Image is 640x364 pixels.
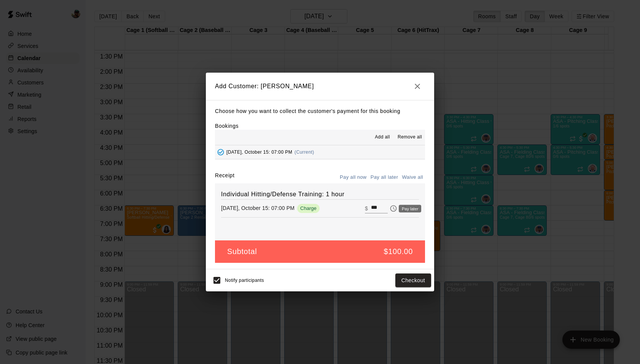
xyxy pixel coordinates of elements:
[215,146,226,158] button: Added - Collect Payment
[221,189,419,199] h6: Individual Hitting/Defense Training: 1 hour
[215,106,425,116] p: Choose how you want to collect the customer's payment for this booking
[206,73,434,100] h2: Add Customer: [PERSON_NAME]
[225,278,264,283] span: Notify participants
[215,123,239,129] label: Bookings
[388,205,399,211] span: Pay later
[398,134,422,141] span: Remove all
[215,145,425,159] button: Added - Collect Payment[DATE], October 15: 07:00 PM(Current)
[221,204,295,212] p: [DATE], October 15: 07:00 PM
[370,131,395,143] button: Add all
[399,205,421,213] div: Pay later
[226,149,292,155] span: [DATE], October 15: 07:00 PM
[411,203,422,214] button: Remove
[384,246,413,257] h5: $100.00
[338,172,369,183] button: Pay all now
[227,246,257,257] h5: Subtotal
[395,273,431,288] button: Checkout
[369,172,400,183] button: Pay all later
[215,172,234,183] label: Receipt
[297,205,320,211] span: Charge
[375,134,390,141] span: Add all
[365,205,368,212] p: $
[400,172,425,183] button: Waive all
[395,131,425,143] button: Remove all
[295,149,314,155] span: (Current)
